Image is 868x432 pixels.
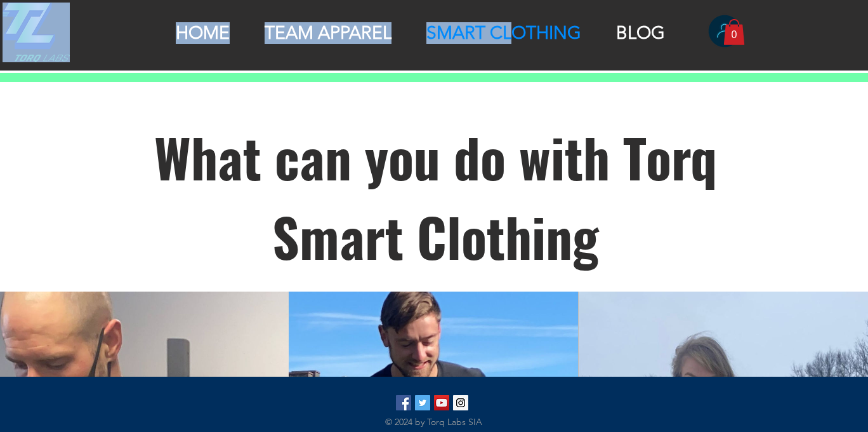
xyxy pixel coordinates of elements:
span: © 2024 by Torq Labs SIA [385,416,482,428]
img: YouTube Social Icon [434,395,449,410]
a: HOME [158,20,247,42]
ul: Social Bar [396,395,468,410]
p: TEAM APPAREL [258,22,398,44]
img: Torq_Labs Instagram [453,395,468,410]
a: SMART CLOTHING [409,20,598,42]
img: TRANSPARENT TORQ LOGO.png [3,3,70,62]
p: BLOG [610,22,671,44]
img: Facebook Social Icon [396,395,411,410]
img: Twitter Social Icon [415,395,430,410]
a: TEAM APPAREL [247,20,409,42]
a: BLOG [599,20,682,42]
iframe: Wix Chat [808,372,868,432]
p: HOME [169,22,236,44]
text: 0 [732,29,737,40]
nav: Site [158,20,682,42]
a: Cart with 0 items [723,19,745,45]
p: SMART CLOTHING [420,22,588,44]
span: What can you do with Torq Smart Clothing [154,118,717,275]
